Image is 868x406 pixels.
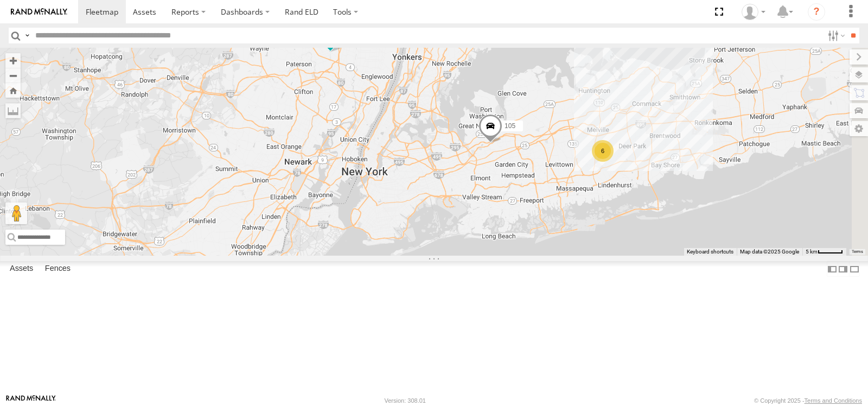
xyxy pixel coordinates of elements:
span: Map data ©2025 Google [740,249,799,255]
label: Measure [5,103,21,118]
label: Dock Summary Table to the Left [827,261,838,277]
i: ? [808,3,825,21]
label: Search Filter Options [824,28,847,43]
label: Hide Summary Table [849,261,860,277]
button: Zoom Home [5,83,21,98]
button: Zoom in [5,53,21,68]
a: Terms and Conditions [805,397,862,404]
div: Victor Calcano Jr [738,4,769,20]
span: 5 km [806,249,818,255]
span: 105 [505,122,515,129]
label: Dock Summary Table to the Right [838,261,848,277]
button: Map Scale: 5 km per 43 pixels [802,248,846,256]
img: rand-logo.svg [11,8,67,16]
div: © Copyright 2025 - [754,397,862,404]
button: Keyboard shortcuts [687,248,733,256]
div: 6 [592,140,614,162]
label: Map Settings [850,121,868,136]
label: Search Query [23,28,31,43]
a: Visit our Website [6,395,56,406]
button: Zoom out [5,68,21,83]
label: Assets [4,262,39,277]
div: Version: 308.01 [385,397,426,404]
a: Terms (opens in new tab) [852,249,863,253]
label: Fences [40,262,76,277]
button: Drag Pegman onto the map to open Street View [5,202,27,224]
